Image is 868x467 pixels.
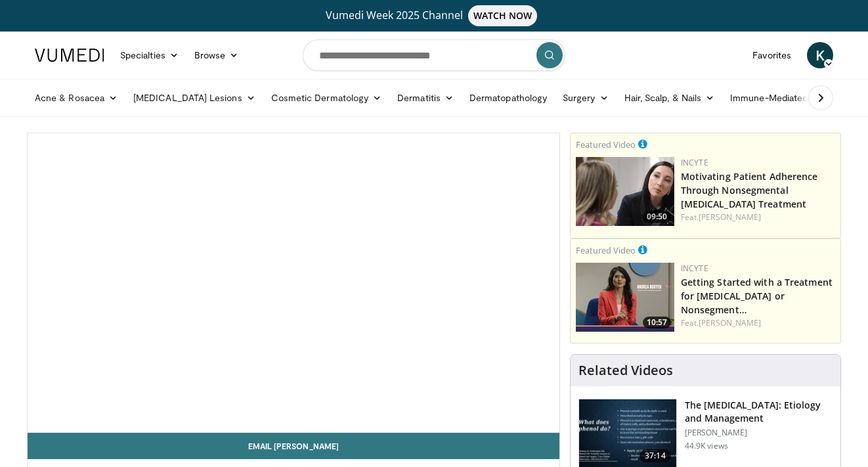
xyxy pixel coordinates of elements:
[462,85,555,111] a: Dermatopathology
[681,263,708,274] a: Incyte
[263,85,389,111] a: Cosmetic Dermatology
[576,263,674,332] a: 10:57
[643,317,671,328] span: 10:57
[681,276,833,316] a: Getting Started with a Treatment for [MEDICAL_DATA] or Nonsegment…
[576,244,636,256] small: Featured Video
[576,157,674,226] img: 39505ded-af48-40a4-bb84-dee7792dcfd5.png.150x105_q85_crop-smart_upscale.jpg
[699,317,761,328] a: [PERSON_NAME]
[186,42,247,68] a: Browse
[35,49,104,62] img: VuMedi Logo
[578,363,673,378] h4: Related Videos
[640,449,671,462] span: 37:14
[685,399,833,425] h3: The [MEDICAL_DATA]: Etiology and Management
[576,263,674,332] img: e02a99de-beb8-4d69-a8cb-018b1ffb8f0c.png.150x105_q85_crop-smart_upscale.jpg
[722,85,829,111] a: Immune-Mediated
[389,85,462,111] a: Dermatitis
[576,139,636,150] small: Featured Video
[112,42,186,68] a: Specialties
[617,85,722,111] a: Hair, Scalp, & Nails
[681,211,835,223] div: Feat.
[685,428,833,438] p: [PERSON_NAME]
[28,433,559,459] a: Email [PERSON_NAME]
[125,85,263,111] a: [MEDICAL_DATA] Lesions
[37,5,831,26] a: Vumedi Week 2025 ChannelWATCH NOW
[681,157,708,168] a: Incyte
[745,42,799,68] a: Favorites
[681,170,818,210] a: Motivating Patient Adherence Through Nonsegmental [MEDICAL_DATA] Treatment
[27,85,125,111] a: Acne & Rosacea
[807,42,833,68] a: K
[685,441,728,451] p: 44.9K views
[576,157,674,226] a: 09:50
[699,211,761,223] a: [PERSON_NAME]
[468,5,538,26] span: WATCH NOW
[643,211,671,223] span: 09:50
[681,317,835,329] div: Feat.
[28,133,559,433] video-js: Video Player
[555,85,617,111] a: Surgery
[303,39,565,71] input: Search topics, interventions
